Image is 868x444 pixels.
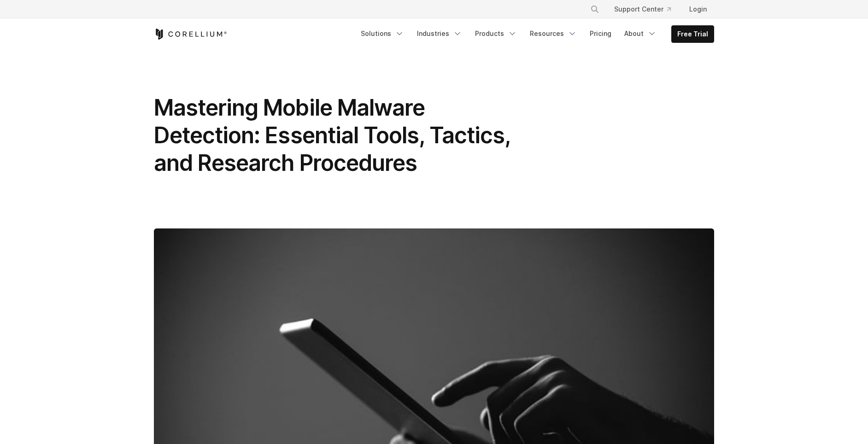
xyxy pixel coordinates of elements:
[524,25,582,42] a: Resources
[584,25,617,42] a: Pricing
[579,1,714,18] div: Navigation Menu
[154,94,510,176] span: Mastering Mobile Malware Detection: Essential Tools, Tactics, and Research Procedures
[469,25,522,42] a: Products
[586,1,603,18] button: Search
[682,1,714,18] a: Login
[672,26,714,42] a: Free Trial
[355,25,714,43] div: Navigation Menu
[411,25,468,42] a: Industries
[607,1,678,18] a: Support Center
[154,29,227,40] a: Corellium Home
[355,25,410,42] a: Solutions
[619,25,662,42] a: About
